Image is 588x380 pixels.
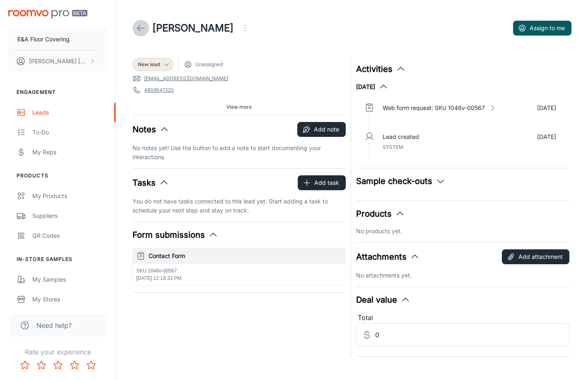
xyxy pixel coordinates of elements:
[144,86,174,94] a: 4809541320
[32,128,107,137] div: To-do
[537,103,556,112] p: [DATE]
[136,267,342,275] p: SKU 1048v-00567
[356,227,569,236] p: No products yet.
[152,21,234,36] h1: [PERSON_NAME]
[32,148,107,157] div: My Reps
[298,175,346,190] button: Add task
[356,82,388,92] button: [DATE]
[133,197,346,215] p: You do not have tasks connected to this lead yet. Start adding a task to schedule your next step ...
[297,122,346,137] button: Add note
[136,275,181,281] span: [DATE] 12:19:33 PM
[195,61,223,68] span: Unassigned
[8,50,107,72] button: [PERSON_NAME] [PERSON_NAME]
[17,357,33,373] button: Rate 1 star
[383,132,419,141] p: Lead created
[356,251,420,263] button: Attachments
[356,208,405,220] button: Products
[138,61,160,68] span: New lead
[83,357,99,373] button: Rate 5 star
[32,231,107,240] div: QR Codes
[383,144,403,150] span: System
[8,10,87,19] img: Roomvo PRO Beta
[223,101,255,113] button: View more
[375,323,569,347] input: Estimated deal value
[17,35,70,44] p: E&A Floor Covering
[133,248,345,285] button: Contact FormSKU 1048v-00567[DATE] 12:19:33 PM
[133,123,169,136] button: Notes
[144,75,228,82] a: [EMAIL_ADDRESS][DOMAIN_NAME]
[356,294,410,306] button: Deal value
[32,295,107,304] div: My Stores
[29,57,87,66] p: [PERSON_NAME] [PERSON_NAME]
[7,347,109,357] p: Rate your experience
[537,132,556,141] p: [DATE]
[8,29,107,50] button: E&A Floor Covering
[32,275,107,284] div: My Samples
[133,229,218,241] button: Form submissions
[149,251,342,261] h6: Contact Form
[133,177,169,189] button: Tasks
[513,21,571,36] button: Assign to me
[32,211,107,220] div: Suppliers
[356,63,406,75] button: Activities
[133,58,174,71] div: New lead
[32,191,107,201] div: My Products
[356,313,569,323] div: Total
[33,357,50,373] button: Rate 2 star
[356,271,569,280] p: No attachments yet.
[383,103,485,112] p: Web form request: SKU 1048v-00567
[66,357,83,373] button: Rate 4 star
[50,357,66,373] button: Rate 3 star
[237,20,253,36] button: Open menu
[356,175,446,187] button: Sample check-outs
[36,320,72,330] span: Need help?
[502,249,569,264] button: Add attachment
[32,108,107,117] div: Leads
[227,103,252,111] span: View more
[133,143,346,162] p: No notes yet! Use the button to add a note to start documenting your interactions.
